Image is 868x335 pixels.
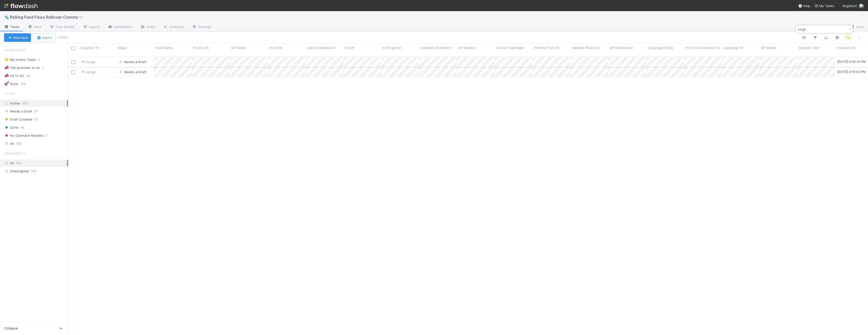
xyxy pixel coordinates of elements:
[572,45,599,50] span: Variable Reasons
[685,45,720,50] span: Front Conversation ID
[496,45,524,50] span: Account Manager
[33,33,56,42] button: Import
[4,45,26,55] span: Saved Views
[4,148,26,158] span: Assigned To
[269,45,282,50] span: VCA DRI
[4,2,38,10] img: logo-inverted-e16ddd16eac7371096b0.svg
[4,116,32,123] span: Draft Created
[4,73,24,79] div: All To Do
[837,69,866,74] div: [DATE] 4:19:02 PM
[814,4,834,8] span: My Tasks
[31,168,36,174] span: 154
[193,45,209,50] span: Front Link
[4,15,9,19] span: 🔩
[38,57,45,63] span: 0
[24,23,45,31] a: Data
[16,161,21,165] span: 154
[71,70,75,74] input: Toggle Row Selected
[20,81,31,87] span: 106
[4,100,67,106] div: Active
[118,45,127,50] span: Stage
[20,124,24,131] span: 49
[34,108,38,115] span: 91
[4,326,18,331] span: Collapse
[345,45,355,50] span: Fixed?
[761,45,776,50] span: GP Emails
[4,108,32,115] span: Needs a Draft
[124,70,146,74] span: Needs a Draft
[534,45,559,50] span: Primary Front ID
[4,65,40,71] div: Tax priorities to do
[4,24,20,29] span: Tasks
[647,45,673,50] span: Campaign State
[16,141,21,147] span: 154
[49,24,75,29] span: Flow Builder
[4,160,67,166] div: All
[155,45,173,50] span: Fund Name
[4,81,18,87] div: Done
[159,23,188,31] a: Analytics
[124,60,146,64] span: Needs a Draft
[4,124,18,131] span: Done
[42,65,49,71] span: 1
[71,60,75,64] input: Toggle Row Selected
[859,4,864,9] img: avatar_e8864cf0-19e8-4fe1-83d1-96e6bcd27180.png
[610,45,633,50] span: GP Dashboard
[798,3,810,8] div: Help
[4,57,9,62] span: ⭐
[846,23,868,31] a: Docs
[104,23,136,31] a: Automation
[80,69,96,74] span: Assign
[723,45,743,50] span: Campaign ID
[4,89,15,99] span: Stage
[4,81,9,86] span: 🚀
[799,45,820,50] span: Impacts Tax?
[4,141,67,147] div: All
[307,45,335,50] span: Admin Dashboard
[842,4,857,8] span: AngelList
[80,59,96,64] span: Assign
[4,33,31,42] button: NewTask
[458,45,475,50] span: GP Emailss
[10,15,85,20] span: Rolling Fund Fixes Rollover Comms
[837,59,866,64] div: [DATE] 4:59:19 PM
[4,132,43,139] span: No Outreach Needed
[34,116,38,123] span: 10
[26,73,35,79] span: 48
[136,23,159,31] a: Team
[4,57,36,63] div: My Active Tasks
[4,168,67,174] div: Unassigned
[58,35,68,40] small: 2 tasks
[4,65,9,70] span: 📣
[383,45,402,50] span: In Progress?
[231,45,246,50] span: GP Name
[71,46,75,50] input: Toggle All Rows Selected
[79,23,104,31] a: Layout
[4,73,9,78] span: 📣
[45,132,47,139] span: 4
[22,101,28,105] span: 105
[80,45,99,50] span: Assigned To
[420,45,452,50] span: Cashless Rollovers?
[837,45,855,50] span: Created On
[797,26,847,32] input: Search...
[188,23,215,31] a: Settings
